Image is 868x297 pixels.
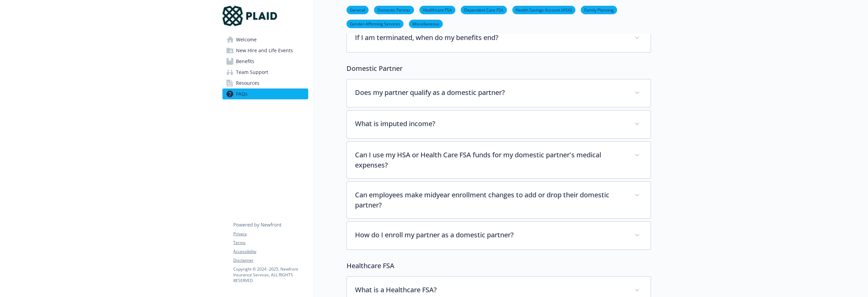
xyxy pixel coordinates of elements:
span: Team Support [236,67,268,78]
div: Can employees make midyear enrollment changes to add or drop their domestic partner? [347,182,651,218]
p: What is imputed income? [355,119,626,129]
p: Can I use my HSA or Health Care FSA funds for my domestic partner's medical expenses? [355,150,626,170]
a: Family Planning [581,6,617,13]
p: What is a Healthcare FSA? [355,285,626,295]
a: Health Savings Account (HSA) [512,6,575,13]
a: Welcome [222,34,308,45]
a: Domestic Partner [374,6,414,13]
span: Welcome [236,34,257,45]
div: If I am terminated, when do my benefits end? [347,24,651,52]
p: If I am terminated, when do my benefits end? [355,33,626,43]
p: Can employees make midyear enrollment changes to add or drop their domestic partner? [355,190,626,210]
p: Healthcare FSA [347,261,651,271]
a: FAQs [222,88,308,99]
a: Resources [222,78,308,88]
p: Copyright © 2024 - 2025 , Newfront Insurance Services, ALL RIGHTS RESERVED [233,266,308,283]
div: How do I enroll my partner as a domestic partner? [347,222,651,250]
a: Gender-Affirming Services [347,20,403,27]
a: Disclaimer [233,257,308,263]
a: Healthcare FSA [419,6,455,13]
span: Benefits [236,56,254,67]
span: FAQs [236,88,248,99]
a: Privacy [233,231,308,237]
p: How do I enroll my partner as a domestic partner? [355,230,626,240]
div: Can I use my HSA or Health Care FSA funds for my domestic partner's medical expenses? [347,142,651,178]
a: Miscellaneous [409,20,443,27]
span: New Hire and Life Events [236,45,293,56]
a: General [347,6,369,13]
a: Dependent Care FSA [461,6,507,13]
a: Team Support [222,67,308,78]
a: Benefits [222,56,308,67]
p: Does my partner qualify as a domestic partner? [355,87,626,98]
a: Terms [233,240,308,246]
a: New Hire and Life Events [222,45,308,56]
a: Accessibility [233,249,308,255]
span: Resources [236,78,259,88]
div: Does my partner qualify as a domestic partner? [347,79,651,107]
p: Domestic Partner [347,63,651,74]
div: What is imputed income? [347,111,651,138]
